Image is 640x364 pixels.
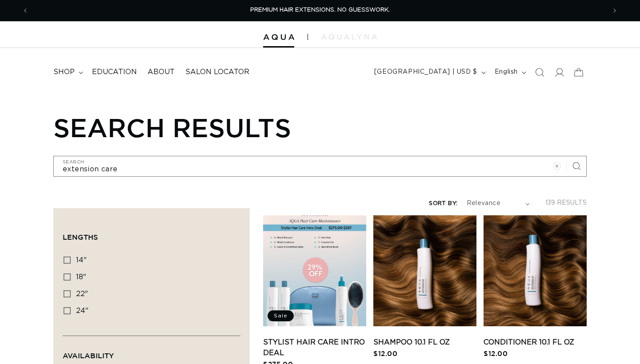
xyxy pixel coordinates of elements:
[185,67,249,77] span: Salon Locator
[63,233,98,241] span: Lengths
[76,257,87,264] span: 14"
[484,337,587,348] a: Conditioner 10.1 fl oz
[53,67,75,77] span: shop
[63,352,114,360] span: Availability
[76,273,86,281] span: 18"
[373,337,476,348] a: Shampoo 10.1 fl oz
[142,62,180,82] a: About
[545,200,587,206] span: 139 results
[263,337,366,358] a: Stylist Hair Care Intro Deal
[263,34,294,40] img: Aqua Hair Extensions
[53,112,587,142] h1: Search results
[369,64,489,81] button: [GEOGRAPHIC_DATA] | USD $
[92,67,137,77] span: Education
[54,156,586,176] input: Search
[76,290,88,297] span: 22"
[605,2,624,19] button: Next announcement
[250,7,390,13] span: PREMIUM HAIR EXTENSIONS. NO GUESSWORK.
[87,62,142,82] a: Education
[180,62,255,82] a: Salon Locator
[16,2,35,19] button: Previous announcement
[321,34,377,40] img: aqualyna.com
[429,201,457,206] label: Sort by:
[374,67,477,77] span: [GEOGRAPHIC_DATA] | USD $
[63,218,240,249] summary: Lengths (0 selected)
[495,67,518,77] span: English
[489,64,530,81] button: English
[567,156,586,176] button: Search
[48,62,87,82] summary: shop
[76,307,88,314] span: 24"
[148,67,175,77] span: About
[530,63,549,82] summary: Search
[547,156,567,176] button: Clear search term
